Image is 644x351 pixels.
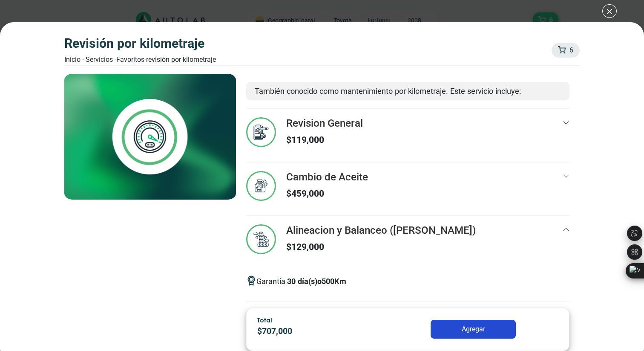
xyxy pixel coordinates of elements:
button: Agregar [431,320,516,339]
img: revision_general-v3.svg [246,117,276,147]
img: alineacion_y_balanceo-v3.svg [246,224,276,254]
p: $ 707,000 [257,325,375,337]
img: cambio_de_aceite-v3.svg [246,171,276,201]
p: 30 día(s) o 500 Km [287,276,346,287]
p: También conocido como mantenimiento por kilometraje. Este servicio incluye: [255,85,561,97]
h3: Revision General [286,117,363,130]
h3: Cambio de Aceite [286,171,368,183]
h3: Revisión por Kilometraje [64,36,216,51]
font: Revisión por Kilometraje [146,55,216,64]
p: $ 459,000 [286,187,368,200]
p: $ 129,000 [286,240,476,254]
h3: Alineacion y Balanceo ([PERSON_NAME]) [286,224,476,237]
span: Total [257,316,272,324]
div: Inicio - Servicios - Favoritos - [64,55,216,65]
p: $ 119,000 [286,133,363,147]
span: Garantía [256,276,346,294]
